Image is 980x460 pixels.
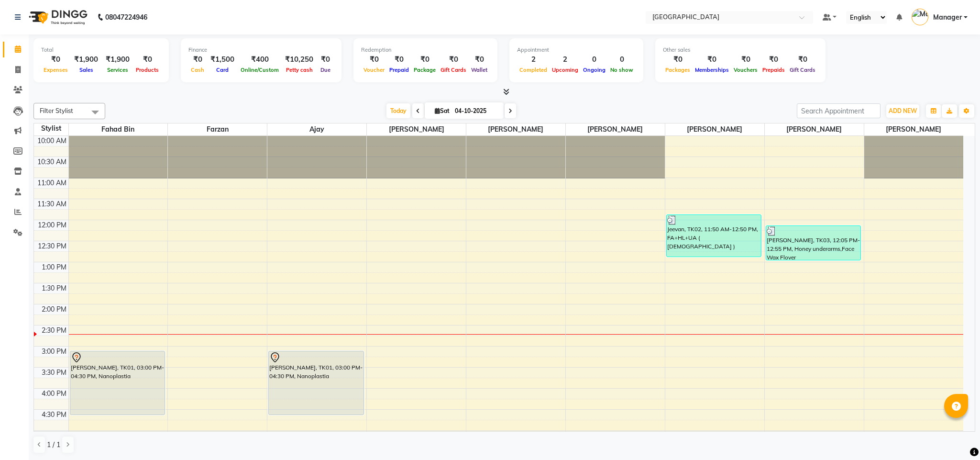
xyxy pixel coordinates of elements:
[188,46,334,54] div: Finance
[933,12,962,22] span: Manager
[940,422,970,450] iframe: chat widget
[35,136,68,146] div: 10:00 AM
[787,67,818,73] span: Gift Cards
[40,431,68,441] div: 5:00 PM
[760,67,787,73] span: Prepaids
[731,67,760,73] span: Vouchers
[797,103,881,118] input: Search Appointment
[760,54,787,65] div: ₹0
[663,54,693,65] div: ₹0
[34,123,68,134] div: Stylist
[663,46,818,54] div: Other sales
[411,54,438,65] div: ₹0
[133,54,161,65] div: ₹0
[35,178,68,188] div: 11:00 AM
[40,389,68,399] div: 4:00 PM
[40,410,68,420] div: 4:30 PM
[452,104,500,118] input: 2025-10-04
[40,107,73,114] span: Filter Stylist
[41,46,161,54] div: Total
[693,67,731,73] span: Memberships
[693,54,731,65] div: ₹0
[517,67,550,73] span: Completed
[361,46,490,54] div: Redemption
[168,123,267,135] span: farzan
[105,4,147,31] b: 08047224946
[24,4,90,31] img: logo
[438,54,469,65] div: ₹0
[466,123,565,135] span: [PERSON_NAME]
[41,54,70,65] div: ₹0
[133,67,161,73] span: Products
[667,215,761,257] div: Jeevan, TK02, 11:50 AM-12:50 PM, FA+HL+UA ( [DEMOGRAPHIC_DATA] )
[40,368,68,378] div: 3:30 PM
[70,351,165,415] div: [PERSON_NAME], TK01, 03:00 PM-04:30 PM, Nanoplastia
[550,67,581,73] span: Upcoming
[432,107,452,114] span: Sat
[214,67,231,73] span: Card
[361,67,387,73] span: Voucher
[238,54,281,65] div: ₹400
[188,54,207,65] div: ₹0
[36,241,68,251] div: 12:30 PM
[517,46,636,54] div: Appointment
[40,347,68,357] div: 3:00 PM
[438,67,469,73] span: Gift Cards
[731,54,760,65] div: ₹0
[40,262,68,272] div: 1:00 PM
[387,67,411,73] span: Prepaid
[912,9,928,25] img: Manager
[581,67,608,73] span: Ongoing
[608,54,636,65] div: 0
[318,67,333,73] span: Due
[317,54,334,65] div: ₹0
[102,54,133,65] div: ₹1,900
[40,283,68,293] div: 1:30 PM
[469,54,490,65] div: ₹0
[367,123,466,135] span: [PERSON_NAME]
[886,104,919,118] button: ADD NEW
[35,157,68,167] div: 10:30 AM
[581,54,608,65] div: 0
[517,54,550,65] div: 2
[70,54,102,65] div: ₹1,900
[608,67,636,73] span: No show
[77,67,96,73] span: Sales
[864,123,964,135] span: [PERSON_NAME]
[105,67,131,73] span: Services
[267,123,366,135] span: ajay
[663,67,693,73] span: Packages
[765,123,864,135] span: [PERSON_NAME]
[787,54,818,65] div: ₹0
[469,67,490,73] span: Wallet
[411,67,438,73] span: Package
[40,325,68,336] div: 2:30 PM
[40,304,68,314] div: 2:00 PM
[665,123,764,135] span: [PERSON_NAME]
[284,67,315,73] span: Petty cash
[35,199,68,209] div: 11:30 AM
[47,440,60,450] span: 1 / 1
[188,67,207,73] span: Cash
[766,226,861,260] div: [PERSON_NAME], TK03, 12:05 PM-12:55 PM, Honey underarms,Face Wax Flover
[889,107,917,114] span: ADD NEW
[269,351,363,415] div: [PERSON_NAME], TK01, 03:00 PM-04:30 PM, Nanoplastia
[361,54,387,65] div: ₹0
[41,67,70,73] span: Expenses
[566,123,665,135] span: [PERSON_NAME]
[69,123,168,135] span: Fahad Bin
[387,54,411,65] div: ₹0
[386,103,410,118] span: Today
[281,54,317,65] div: ₹10,250
[238,67,281,73] span: Online/Custom
[207,54,238,65] div: ₹1,500
[550,54,581,65] div: 2
[36,220,68,230] div: 12:00 PM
